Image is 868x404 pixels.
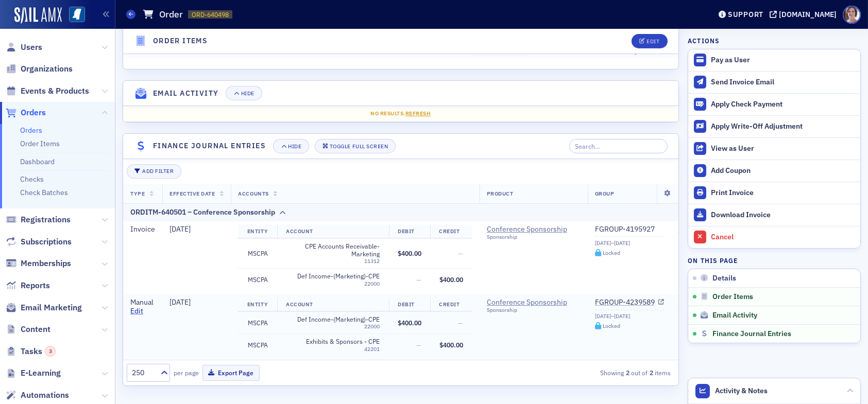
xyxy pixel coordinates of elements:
[169,297,191,307] span: [DATE]
[21,63,73,75] span: Organizations
[6,280,50,291] a: Reports
[238,269,277,291] td: MSCPA
[286,272,380,280] span: Def Income-(Marketing)-CPE
[238,311,277,333] td: MSCPA
[21,324,50,335] span: Content
[6,346,56,357] a: Tasks3
[169,190,215,197] span: Effective Date
[21,390,69,401] span: Automations
[21,302,82,313] span: Email Marketing
[286,258,380,265] div: 11312
[712,292,753,302] span: Order Items
[688,49,860,71] button: Pay as User
[20,139,60,148] a: Order Items
[416,341,421,349] span: —
[132,367,155,378] div: 250
[711,144,855,153] div: View as User
[569,139,668,153] input: Search…
[646,39,659,44] div: Edit
[624,368,631,377] strong: 2
[286,323,380,330] div: 22000
[487,225,581,234] a: Conference Sponsorship
[458,319,463,327] span: —
[6,390,69,401] a: Automations
[21,236,72,248] span: Subscriptions
[712,329,791,339] span: Finance Journal Entries
[405,110,431,117] span: Refresh
[286,338,380,345] span: Exhibits & Sponsors - CPE
[648,368,655,377] strong: 2
[153,88,219,99] h4: Email Activity
[688,71,860,93] button: Send Invoice Email
[286,242,380,258] span: CPE Accounts Receivable-Marketing
[226,86,262,100] button: Hide
[603,323,620,329] div: Locked
[6,85,89,97] a: Events & Products
[20,157,55,166] a: Dashboard
[497,368,671,377] div: Showing out of items
[711,210,855,220] div: Download Invoice
[20,188,68,197] a: Check Batches
[238,334,277,356] td: MSCPA
[595,190,615,197] span: Group
[430,224,472,239] th: Credit
[770,11,840,18] button: [DOMAIN_NAME]
[21,107,46,118] span: Orders
[238,190,268,197] span: Accounts
[487,234,581,240] div: Sponsorship
[21,85,89,97] span: Events & Products
[389,224,431,239] th: Debit
[389,297,431,312] th: Debit
[62,7,85,24] a: View Homepage
[238,297,277,312] th: Entity
[45,346,56,357] div: 3
[779,10,837,19] div: [DOMAIN_NAME]
[6,107,46,118] a: Orders
[130,307,143,316] a: Edit
[273,139,309,153] button: Hide
[603,250,620,256] div: Locked
[487,307,581,313] div: Sponsorship
[130,207,275,218] div: ORDITM-640501 – Conference Sponsorship
[21,280,50,291] span: Reports
[711,56,855,65] div: Pay as User
[728,10,763,19] div: Support
[6,258,71,269] a: Memberships
[174,368,199,377] label: per page
[192,10,229,19] span: ORD-640498
[315,139,396,153] button: Toggle Full Screen
[632,34,667,48] button: Edit
[595,240,664,247] div: [DATE]–[DATE]
[843,6,861,24] span: Profile
[711,100,855,109] div: Apply Check Payment
[688,256,861,265] h4: On this page
[127,164,181,179] button: Add Filter
[21,214,71,225] span: Registrations
[458,249,463,257] span: —
[202,365,260,381] button: Export Page
[711,188,855,198] div: Print Invoice
[416,275,421,284] span: —
[153,140,266,151] h4: Finance Journal Entries
[398,249,421,257] span: $400.00
[711,166,855,175] div: Add Coupon
[688,226,860,248] button: Cancel
[153,36,208,47] h4: Order Items
[277,297,389,312] th: Account
[286,315,380,323] span: Def Income-(Marketing)-CPE
[21,367,61,379] span: E-Learning
[169,224,191,234] span: [DATE]
[277,224,389,239] th: Account
[595,298,664,307] a: FGROUP-4239589
[688,36,720,45] h4: Actions
[6,302,82,313] a: Email Marketing
[439,341,463,349] span: $400.00
[14,7,62,24] img: SailAMX
[688,204,860,226] a: Download Invoice
[487,190,514,197] span: Product
[6,63,73,75] a: Organizations
[330,144,388,149] div: Toggle Full Screen
[711,233,855,242] div: Cancel
[130,297,155,316] span: Manual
